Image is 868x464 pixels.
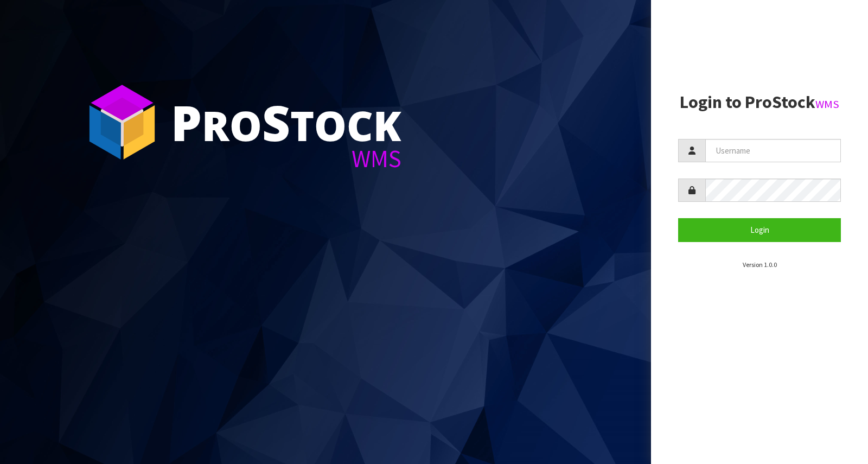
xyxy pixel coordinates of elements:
[81,81,163,163] img: ProStock Cube
[678,218,841,241] button: Login
[262,89,290,155] span: S
[171,89,202,155] span: P
[743,260,777,269] small: Version 1.0.0
[171,147,401,171] div: WMS
[705,139,841,162] input: Username
[815,97,839,111] small: WMS
[678,93,841,112] h2: Login to ProStock
[171,98,401,147] div: ro tock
